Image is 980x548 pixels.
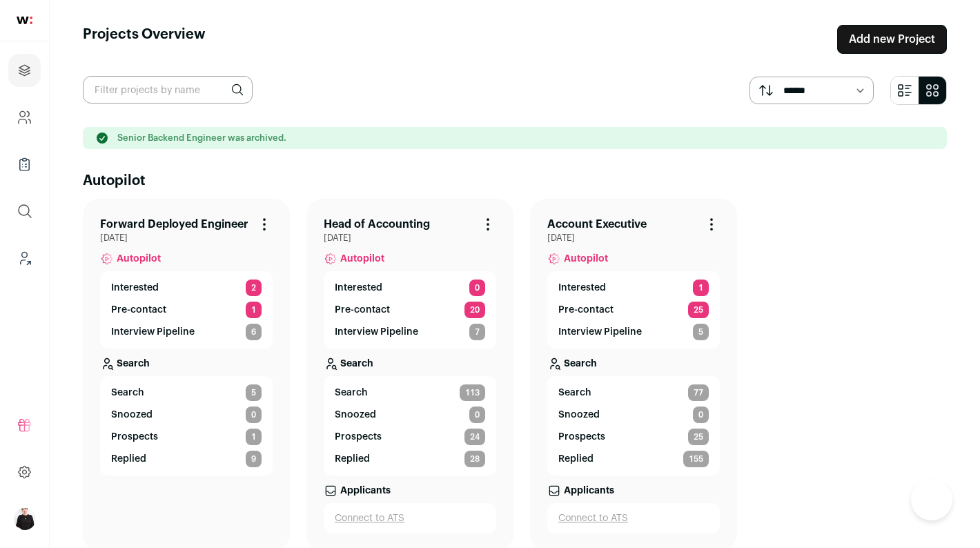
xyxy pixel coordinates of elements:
[693,280,709,296] span: 1
[324,216,430,233] a: Head of Accounting
[340,357,373,371] p: Search
[335,281,382,295] p: Interested
[324,244,496,271] a: Autopilot
[558,451,709,467] a: Replied 155
[335,430,382,444] p: Prospects
[688,302,709,318] span: 25
[111,303,166,317] p: Pre-contact
[111,384,262,401] a: Search 5
[558,302,709,318] a: Pre-contact 25
[464,451,485,467] span: 28
[100,233,273,244] span: [DATE]
[335,325,418,339] p: Interview Pipeline
[558,281,606,295] p: Interested
[324,476,496,503] a: Applicants
[246,324,262,340] span: 6
[246,280,262,296] span: 2
[83,171,947,190] h2: Autopilot
[335,324,485,340] a: Interview Pipeline 7
[324,349,496,376] a: Search
[246,407,262,423] span: 0
[111,429,262,445] a: Prospects 1
[111,430,158,444] p: Prospects
[83,76,253,104] input: Filter projects by name
[558,280,709,296] a: Interested 1
[335,386,368,400] span: Search
[911,479,952,520] iframe: Help Scout Beacon - Open
[547,233,720,244] span: [DATE]
[117,357,150,371] p: Search
[564,357,597,371] p: Search
[558,384,709,401] a: Search 77
[693,407,709,423] span: 0
[547,244,720,271] a: Autopilot
[100,244,273,271] a: Autopilot
[335,280,485,296] a: Interested 0
[688,429,709,445] span: 25
[111,281,159,295] p: Interested
[111,280,262,296] a: Interested 2
[335,407,485,423] a: Snoozed 0
[117,252,161,266] span: Autopilot
[335,451,485,467] a: Replied 28
[469,407,485,423] span: 0
[558,452,594,466] p: Replied
[693,324,709,340] span: 5
[558,386,591,400] span: Search
[8,101,41,134] a: Company and ATS Settings
[256,216,273,233] button: Project Actions
[469,324,485,340] span: 7
[683,451,709,467] span: 155
[111,386,144,400] span: Search
[558,324,709,340] a: Interview Pipeline 5
[558,325,642,339] p: Interview Pipeline
[246,384,262,401] span: 5
[335,408,376,422] p: Snoozed
[335,384,485,401] a: Search 113
[558,430,605,444] p: Prospects
[837,25,947,54] a: Add new Project
[335,429,485,445] a: Prospects 24
[111,451,262,467] a: Replied 9
[17,17,32,24] img: wellfound-shorthand-0d5821cbd27db2630d0214b213865d53afaa358527fdda9d0ea32b1df1b89c2c.svg
[558,511,709,525] a: Connect to ATS
[111,325,195,339] p: Interview Pipeline
[335,302,485,318] a: Pre-contact 20
[464,429,485,445] span: 24
[8,242,41,275] a: Leads (Backoffice)
[558,407,709,423] a: Snoozed 0
[246,429,262,445] span: 1
[111,324,262,340] a: Interview Pipeline 6
[8,148,41,181] a: Company Lists
[14,508,36,530] button: Open dropdown
[335,511,485,525] a: Connect to ATS
[547,476,720,503] a: Applicants
[100,349,273,376] a: Search
[246,302,262,318] span: 1
[564,252,608,266] span: Autopilot
[464,302,485,318] span: 20
[564,484,614,498] p: Applicants
[117,133,286,144] p: Senior Backend Engineer was archived.
[547,216,647,233] a: Account Executive
[480,216,496,233] button: Project Actions
[688,384,709,401] span: 77
[469,280,485,296] span: 0
[324,233,496,244] span: [DATE]
[83,25,206,54] h1: Projects Overview
[246,451,262,467] span: 9
[547,349,720,376] a: Search
[111,302,262,318] a: Pre-contact 1
[703,216,720,233] button: Project Actions
[558,303,614,317] p: Pre-contact
[340,484,391,498] p: Applicants
[335,303,390,317] p: Pre-contact
[8,54,41,87] a: Projects
[14,508,36,530] img: 9240684-medium_jpg
[111,408,153,422] p: Snoozed
[100,216,248,233] a: Forward Deployed Engineer
[335,452,370,466] p: Replied
[460,384,485,401] span: 113
[558,429,709,445] a: Prospects 25
[558,408,600,422] p: Snoozed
